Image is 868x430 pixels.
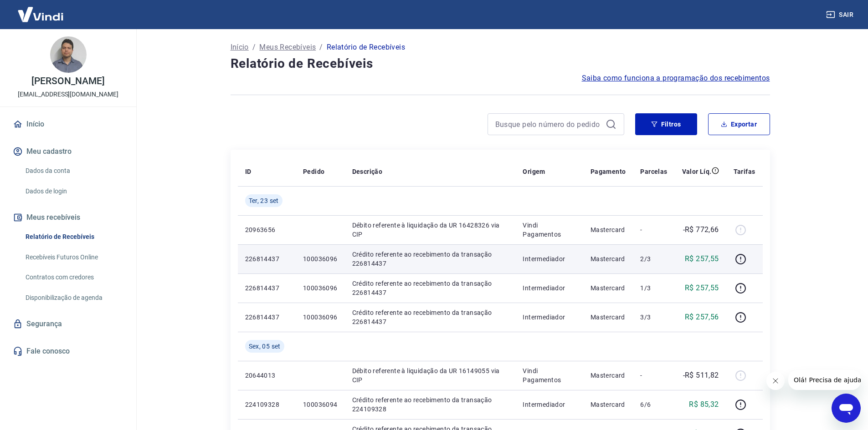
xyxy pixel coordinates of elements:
[640,225,667,234] p: -
[523,366,576,384] p: Vindi Pagamentos
[582,73,770,84] a: Saiba como funciona a programação dos recebimentos
[685,283,719,293] p: R$ 257,55
[22,162,125,180] a: Dados da conta
[327,42,405,53] p: Relatório de Recebíveis
[245,313,288,322] p: 226814437
[303,254,338,263] p: 100036096
[591,400,626,409] p: Mastercard
[591,254,626,263] p: Mastercard
[734,167,755,176] p: Tarifas
[523,313,576,322] p: Intermediador
[11,341,125,361] a: Fale conosco
[245,283,288,293] p: 226814437
[591,167,626,176] p: Pagamento
[231,42,249,53] a: Início
[640,283,667,293] p: 1/3
[11,114,125,134] a: Início
[5,6,77,14] span: Olá! Precisa de ajuda?
[591,283,626,293] p: Mastercard
[352,250,508,268] p: Crédito referente ao recebimento da transação 226814437
[249,196,279,205] span: Ter, 23 set
[685,312,719,323] p: R$ 257,56
[591,313,626,322] p: Mastercard
[640,371,667,380] p: -
[683,370,719,381] p: -R$ 511,82
[303,167,324,176] p: Pedido
[523,221,576,239] p: Vindi Pagamentos
[591,225,626,234] p: Mastercard
[523,167,545,176] p: Origem
[523,254,576,263] p: Intermediador
[11,314,125,334] a: Segurança
[245,225,288,234] p: 20963656
[824,6,857,23] button: Sair
[788,370,861,390] iframe: Mensagem da empresa
[640,400,667,409] p: 6/6
[495,117,602,131] input: Busque pelo número do pedido
[245,400,288,409] p: 224109328
[352,395,508,414] p: Crédito referente ao recebimento da transação 224109328
[11,142,125,162] button: Meu cadastro
[22,248,125,267] a: Recebíveis Futuros Online
[591,371,626,380] p: Mastercard
[352,279,508,297] p: Crédito referente ao recebimento da transação 226814437
[640,167,667,176] p: Parcelas
[352,167,383,176] p: Descrição
[245,254,288,263] p: 226814437
[635,113,697,135] button: Filtros
[303,400,338,409] p: 100036094
[523,283,576,293] p: Intermediador
[766,372,785,390] iframe: Fechar mensagem
[303,283,338,293] p: 100036096
[231,55,770,73] h4: Relatório de Recebíveis
[640,254,667,263] p: 2/3
[11,0,70,28] img: Vindi
[303,313,338,322] p: 100036096
[683,224,719,235] p: -R$ 772,66
[523,400,576,409] p: Intermediador
[689,399,719,410] p: R$ 85,32
[31,76,104,86] p: [PERSON_NAME]
[685,253,719,264] p: R$ 257,55
[352,366,508,384] p: Débito referente à liquidação da UR 16149055 via CIP
[259,42,316,53] a: Meus Recebíveis
[22,288,125,307] a: Disponibilização de agenda
[245,371,288,380] p: 20644013
[249,342,281,351] span: Sex, 05 set
[832,394,861,423] iframe: Botão para abrir a janela de mensagens
[18,90,118,99] p: [EMAIL_ADDRESS][DOMAIN_NAME]
[708,113,770,135] button: Exportar
[245,167,252,176] p: ID
[640,313,667,322] p: 3/3
[352,308,508,326] p: Crédito referente ao recebimento da transação 226814437
[352,221,508,239] p: Débito referente à liquidação da UR 16428326 via CIP
[22,228,125,246] a: Relatório de Recebíveis
[11,207,125,228] button: Meus recebíveis
[682,167,712,176] p: Valor Líq.
[22,268,125,287] a: Contratos com credores
[252,42,256,53] p: /
[319,42,323,53] p: /
[50,36,87,73] img: 5a3e8f9a-009a-4e37-ab1c-4dd39b8014f9.jpeg
[22,182,125,201] a: Dados de login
